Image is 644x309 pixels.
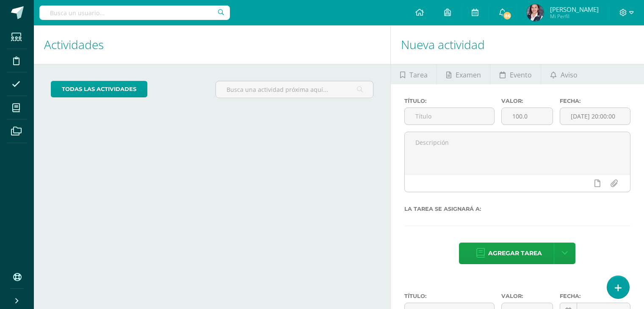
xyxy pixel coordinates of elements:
[409,65,428,85] span: Tarea
[456,65,481,85] span: Examen
[501,98,553,104] label: Valor:
[502,108,553,124] input: Puntos máximos
[405,108,494,124] input: Título
[44,25,380,64] h1: Actividades
[560,108,630,124] input: Fecha de entrega
[561,65,578,85] span: Aviso
[503,11,512,20] span: 86
[404,98,495,104] label: Título:
[527,4,544,21] img: a3ac672b0009fa6cfa377b883d7d8950.png
[541,64,586,84] a: Aviso
[404,206,630,212] label: La tarea se asignará a:
[216,81,373,98] input: Busca una actividad próxima aquí...
[550,13,599,20] span: Mi Perfil
[550,5,599,14] span: [PERSON_NAME]
[490,64,541,84] a: Evento
[488,243,542,264] span: Agregar tarea
[560,293,630,299] label: Fecha:
[560,98,630,104] label: Fecha:
[404,293,495,299] label: Título:
[391,64,437,84] a: Tarea
[510,65,532,85] span: Evento
[437,64,490,84] a: Examen
[501,293,553,299] label: Valor:
[51,81,147,97] a: todas las Actividades
[39,6,230,20] input: Busca un usuario...
[401,25,634,64] h1: Nueva actividad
